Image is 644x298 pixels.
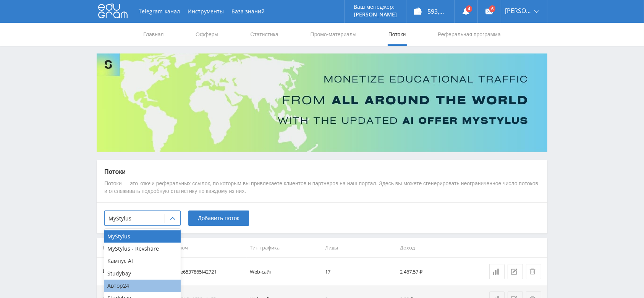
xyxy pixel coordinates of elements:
[104,280,181,292] div: Автор24
[104,243,181,255] div: MyStylus - Revshare
[310,23,357,46] a: Промо-материалы
[247,258,322,285] td: Web-сайт
[104,168,540,176] p: Потоки
[142,23,164,46] a: Главная
[354,4,397,10] p: Ваш менеджер:
[249,23,279,46] a: Статистика
[354,11,397,18] p: [PERSON_NAME]
[97,238,172,258] th: Название
[397,258,472,285] td: 2 467,57 ₽
[508,264,523,279] button: Редактировать
[526,264,541,279] button: Удалить
[322,238,397,258] th: Лиды
[172,258,247,285] td: 15e6537865f42721
[104,180,540,195] p: Потоки — это ключи реферальных ссылок, по которым вы привлекаете клиентов и партнеров на наш порт...
[104,230,181,243] div: MyStylus
[198,215,239,221] span: Добавить поток
[104,267,181,280] div: Studybay
[489,264,505,279] a: Статистика
[195,23,219,46] a: Офферы
[172,238,247,258] th: Ключ
[104,255,181,267] div: Кампус AI
[103,267,128,276] div: button link
[437,23,502,46] a: Реферальная программа
[322,258,397,285] td: 17
[388,23,407,46] a: Потоки
[397,238,472,258] th: Доход
[247,238,322,258] th: Тип трафика
[505,8,532,14] span: [PERSON_NAME]
[188,211,249,226] button: Добавить поток
[97,53,547,152] img: Banner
